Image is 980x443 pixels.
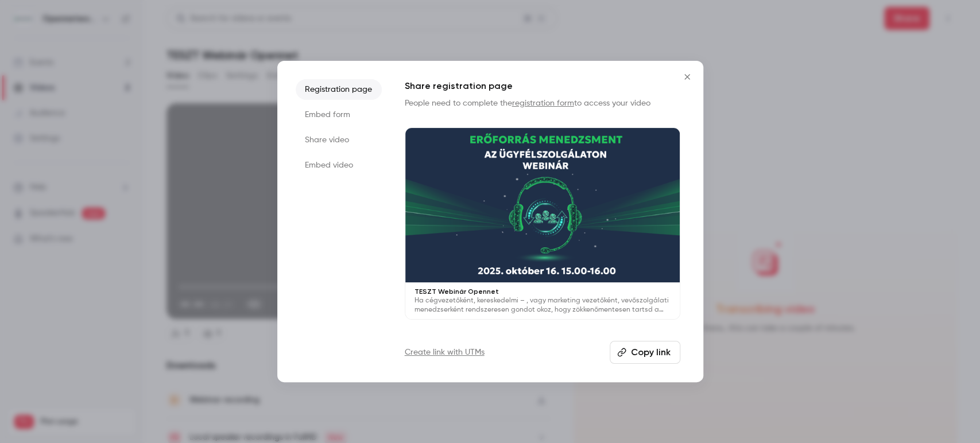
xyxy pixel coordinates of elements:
a: TESZT Webinár OpennetHa cégvezetőként, kereskedelmi – , vagy marketing vezetőként, vevőszolgálati... [405,127,680,320]
a: Create link with UTMs [405,347,485,358]
p: TESZT Webinár Opennet [415,287,671,296]
h1: Share registration page [405,79,680,93]
p: People need to complete the to access your video [405,98,680,109]
a: registration form [512,99,574,107]
li: Share video [296,130,382,150]
li: Embed video [296,155,382,176]
button: Copy link [610,341,680,364]
li: Embed form [296,104,382,125]
p: Ha cégvezetőként, kereskedelmi – , vagy marketing vezetőként, vevőszolgálati menedzserként rendsz... [415,296,671,314]
li: Registration page [296,79,382,100]
button: Close [676,65,699,88]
